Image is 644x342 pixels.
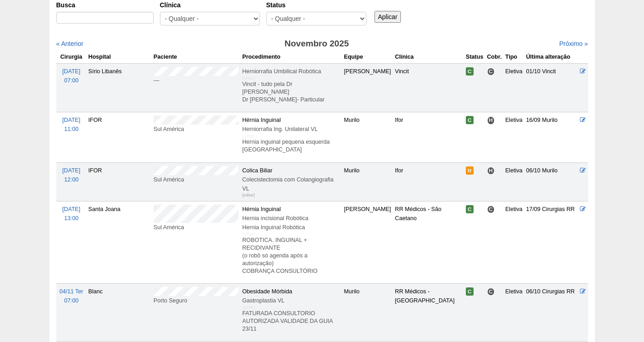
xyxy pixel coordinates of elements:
[242,138,340,154] p: Hernia inguinal pequena esquerda [GEOGRAPHIC_DATA]
[60,288,83,304] a: 04/11 Ter 07:00
[56,0,154,10] label: Busca
[242,223,340,232] div: Hernia Inguinal Robótica
[487,206,495,213] span: Consultório
[62,117,80,132] a: [DATE] 11:00
[464,50,485,64] th: Status
[524,162,579,201] td: 06/10 Murilo
[86,50,151,64] th: Hospital
[242,236,340,275] p: ROBOTICA. INGUINAL + RECIDIVANTE (o robô só agenda após a autorização) COBRANÇA CONSULTÓRIO
[242,74,255,83] div: [editar]
[393,162,464,201] td: Ifor
[342,201,393,283] td: [PERSON_NAME]
[152,50,240,64] th: Paciente
[64,176,79,183] span: 12:00
[240,201,342,283] td: Hérnia Inguinal
[580,68,586,75] a: Editar
[524,201,579,283] td: 17/09 Cirurgias RR
[559,40,588,47] a: Próximo »
[56,40,84,47] a: « Anterior
[342,50,393,64] th: Equipe
[160,0,260,10] label: Clínica
[466,205,474,213] span: Confirmada
[86,162,151,201] td: IFOR
[393,283,464,341] td: RR Médicos - [GEOGRAPHIC_DATA]
[504,112,524,162] td: Eletiva
[504,50,524,64] th: Tipo
[64,77,79,84] span: 07:00
[266,0,366,10] label: Status
[580,288,586,295] a: Editar
[342,283,393,341] td: Murilo
[62,117,80,123] span: [DATE]
[580,117,586,123] a: Editar
[240,112,342,162] td: Hérnia Inguinal
[64,297,79,304] span: 07:00
[393,50,464,64] th: Clínica
[242,214,340,223] div: Hernia incisional Robótica
[242,303,255,312] div: [editar]
[487,68,495,75] span: Consultório
[62,206,80,221] a: [DATE] 13:00
[487,288,495,296] span: Consultório
[466,287,474,296] span: Confirmada
[342,63,393,112] td: [PERSON_NAME]
[466,67,474,75] span: Confirmada
[62,206,80,212] span: [DATE]
[242,191,255,200] div: [editar]
[56,50,87,64] th: Cirurgia
[524,112,579,162] td: 16/09 Murilo
[240,162,342,201] td: Colica Biliar
[62,167,80,183] a: [DATE] 12:00
[242,125,340,134] div: Herniorrafia Ing. Unilateral VL
[242,229,255,238] div: [editar]
[242,131,255,141] div: [editar]
[504,162,524,201] td: Eletiva
[524,63,579,112] td: 01/10 Vincit
[154,223,239,232] div: Sul América
[342,162,393,201] td: Murilo
[504,63,524,112] td: Eletiva
[184,37,449,50] h3: Novembro 2025
[86,283,151,341] td: Blanc
[485,50,504,64] th: Cobr.
[524,50,579,64] th: Última alteração
[580,167,586,174] a: Editar
[504,283,524,341] td: Eletiva
[64,215,79,221] span: 13:00
[466,166,474,175] span: Reservada
[86,112,151,162] td: IFOR
[240,50,342,64] th: Procedimento
[242,67,340,76] div: Herniorrafia Umbilical Robótica
[154,175,239,184] div: Sul América
[242,310,340,333] p: FATURADA CONSULTORIO AUTORIZADA VALIDADE DA GUIA 23/11
[240,283,342,341] td: Obesidade Mórbida
[154,125,239,134] div: Sul América
[64,126,79,132] span: 11:00
[86,63,151,112] td: Sírio Libanês
[62,68,80,75] span: [DATE]
[342,112,393,162] td: Murilo
[393,112,464,162] td: Ifor
[56,12,154,24] input: Digite os termos que você deseja procurar.
[524,283,579,341] td: 06/10 Cirurgias RR
[242,80,340,104] p: Vincit - tudo pela Dr [PERSON_NAME] Dr [PERSON_NAME]- Particular
[154,76,239,85] div: —
[504,201,524,283] td: Eletiva
[374,11,401,23] input: Aplicar
[393,63,464,112] td: Vincit
[466,116,474,124] span: Confirmada
[580,206,586,212] a: Editar
[487,116,495,124] span: Hospital
[62,167,80,174] span: [DATE]
[60,288,83,295] span: 04/11 Ter
[154,296,239,305] div: Porto Seguro
[62,68,80,84] a: [DATE] 07:00
[242,296,340,305] div: Gastroplastia VL
[393,201,464,283] td: RR Médicos - São Caetano
[487,167,495,175] span: Hospital
[242,175,340,193] div: Colecistectomia com Colangiografia VL
[86,201,151,283] td: Santa Joana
